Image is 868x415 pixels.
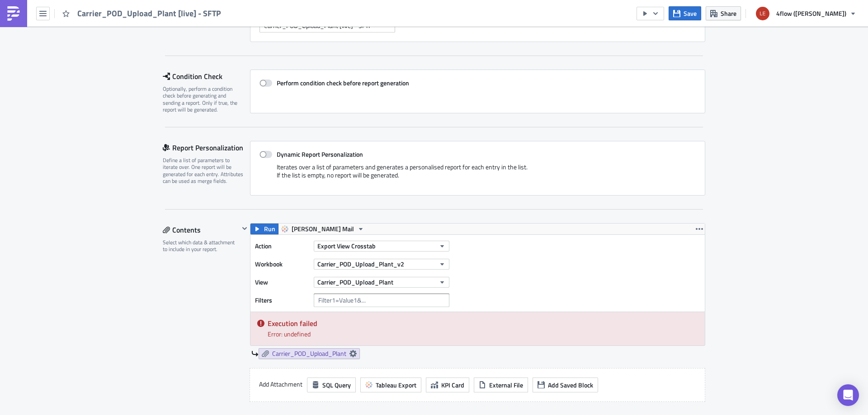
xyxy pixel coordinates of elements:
span: Run [264,224,275,234]
span: External File [489,380,523,390]
span: 4flow ([PERSON_NAME]) [776,9,846,18]
button: [PERSON_NAME] Mail [278,224,368,234]
button: External File [474,378,528,392]
strong: Dynamic Report Personalization [277,149,363,159]
button: Add Saved Block [533,378,598,392]
input: Filter1=Value1&... [314,294,449,307]
span: Tableau Export [376,380,416,390]
span: [PERSON_NAME] Mail [292,224,354,234]
button: Hide content [239,223,250,234]
span: KPI Card [441,380,464,390]
button: Run [250,224,278,234]
a: Carrier_POD_Upload_Plant [259,348,360,359]
span: Carrier_POD_Upload_Plant_v2 [317,259,404,269]
button: Carrier_POD_Upload_Plant [314,277,449,288]
label: Filters [255,294,309,307]
div: Optionally, perform a condition check before generating and sending a report. Only if true, the r... [163,85,244,113]
button: KPI Card [426,378,469,392]
div: Condition Check [163,70,250,83]
span: Carrier_POD_Upload_Plant [272,350,346,358]
div: Define a list of parameters to iterate over. One report will be generated for each entry. Attribu... [163,157,244,185]
button: Carrier_POD_Upload_Plant_v2 [314,259,449,270]
button: SQL Query [307,378,356,392]
img: Avatar [755,6,770,21]
label: Add Attachment [259,378,302,391]
div: Error: undefined [268,329,698,339]
button: Tableau Export [360,378,421,392]
div: Contents [163,223,239,237]
button: Export View Crosstab [314,241,449,252]
span: Carrier_POD_Upload_Plant [live] - SFTP [77,8,222,19]
h5: Execution failed [268,320,698,327]
div: Select which data & attachment to include in your report. [163,239,239,253]
span: Export View Crosstab [317,241,376,251]
span: Carrier_POD_Upload_Plant [317,277,393,287]
div: Open Intercom Messenger [837,384,859,406]
button: Save [669,6,701,20]
span: Add Saved Block [548,380,593,390]
button: 4flow ([PERSON_NAME]) [750,4,861,23]
div: Iterates over a list of parameters and generates a personalised report for each entry in the list... [259,163,696,186]
label: Action [255,239,309,253]
span: SQL Query [322,380,351,390]
button: Share [706,6,741,20]
strong: Perform condition check before report generation [277,78,409,88]
span: Save [684,9,697,18]
label: View [255,275,309,289]
label: Workbook [255,257,309,271]
span: Share [721,9,736,18]
img: PushMetrics [6,6,21,21]
div: Report Personalization [163,141,250,154]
